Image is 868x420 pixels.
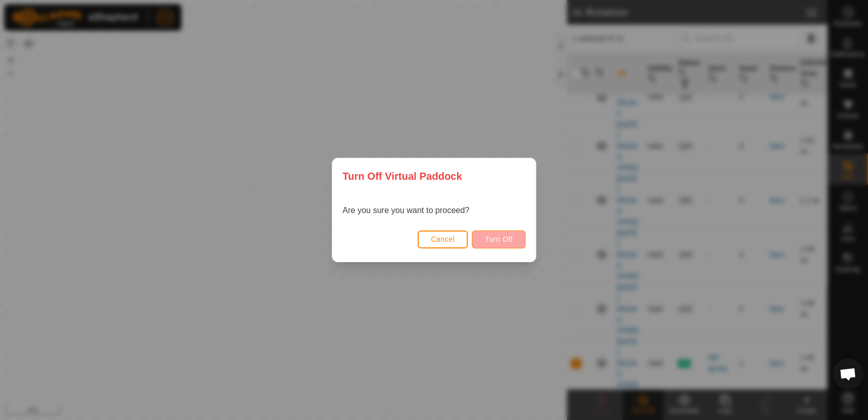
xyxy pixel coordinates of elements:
[418,230,468,248] button: Cancel
[431,235,455,243] span: Cancel
[342,204,469,217] p: Are you sure you want to proceed?
[833,359,863,389] div: Open chat
[472,230,526,248] button: Turn Off
[342,169,462,184] span: Turn Off Virtual Paddock
[485,235,513,243] span: Turn Off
